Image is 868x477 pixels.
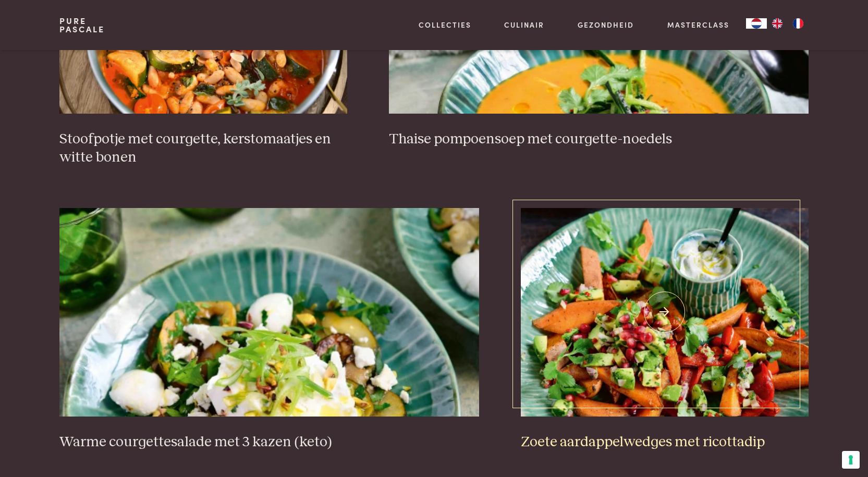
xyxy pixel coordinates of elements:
h3: Stoofpotje met courgette, kerstomaatjes en witte bonen [59,130,347,166]
img: Zoete aardappelwedges met ricottadip [521,208,809,417]
a: PurePascale [59,17,105,33]
a: FR [788,18,809,29]
a: Zoete aardappelwedges met ricottadip Zoete aardappelwedges met ricottadip [521,208,809,451]
aside: Language selected: Nederlands [746,18,809,29]
a: Masterclass [667,19,729,30]
a: EN [767,18,788,29]
h3: Zoete aardappelwedges met ricottadip [521,433,809,451]
a: Culinair [504,19,544,30]
div: Language [746,18,767,29]
a: Collecties [419,19,471,30]
a: NL [746,18,767,29]
a: Gezondheid [578,19,634,30]
h3: Thaise pompoensoep met courgette-noedels [389,130,809,149]
ul: Language list [767,18,809,29]
img: Warme courgettesalade met 3 kazen (keto) [59,208,479,417]
h3: Warme courgettesalade met 3 kazen (keto) [59,433,479,451]
button: Uw voorkeuren voor toestemming voor trackingtechnologieën [842,451,860,469]
a: Warme courgettesalade met 3 kazen (keto) Warme courgettesalade met 3 kazen (keto) [59,208,479,451]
